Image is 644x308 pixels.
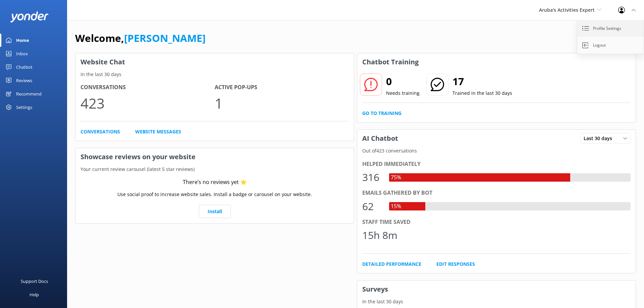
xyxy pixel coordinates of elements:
p: Trained in the last 30 days [452,89,512,97]
h1: Welcome, [75,30,206,46]
h3: Showcase reviews on your website [75,148,354,166]
a: [PERSON_NAME] [124,31,206,45]
p: In the last 30 days [357,298,636,305]
div: 75% [389,173,403,182]
div: Chatbot [16,60,33,74]
p: In the last 30 days [75,71,354,78]
h2: 17 [452,73,512,89]
h3: AI Chatbot [357,130,403,147]
div: 15h 8m [362,227,397,243]
p: 1 [215,92,349,114]
div: Staff time saved [362,218,631,227]
a: Go to Training [362,110,401,117]
p: Needs training [386,89,420,97]
div: Settings [16,101,32,114]
h2: 0 [386,73,420,89]
img: yonder-white-logo.png [10,11,49,22]
div: Help [30,288,39,301]
a: Install [199,205,231,218]
div: Recommend [16,87,42,101]
div: Inbox [16,47,28,60]
div: There’s no reviews yet ⭐ [183,178,247,187]
a: Website Messages [135,128,181,135]
h3: Surveys [357,281,636,298]
p: Use social proof to increase website sales. Install a badge or carousel on your website. [117,191,312,198]
div: Helped immediately [362,160,631,169]
p: Out of 423 conversations [357,147,636,155]
div: Support Docs [21,274,48,288]
div: Reviews [16,74,32,87]
a: Conversations [80,128,120,135]
h4: Conversations [80,83,215,92]
h3: Chatbot Training [357,53,424,71]
div: 15% [389,202,403,211]
a: Edit Responses [436,260,475,268]
h3: Website Chat [75,53,354,71]
div: 62 [362,198,382,214]
div: 316 [362,169,382,185]
div: Home [16,34,29,47]
div: Emails gathered by bot [362,189,631,197]
p: Your current review carousel (latest 5 star reviews) [75,166,354,173]
p: 423 [80,92,215,114]
h4: Active Pop-ups [215,83,349,92]
span: Last 30 days [584,135,616,142]
span: Aruba's Activities Expert [539,7,595,13]
a: Detailed Performance [362,260,421,268]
